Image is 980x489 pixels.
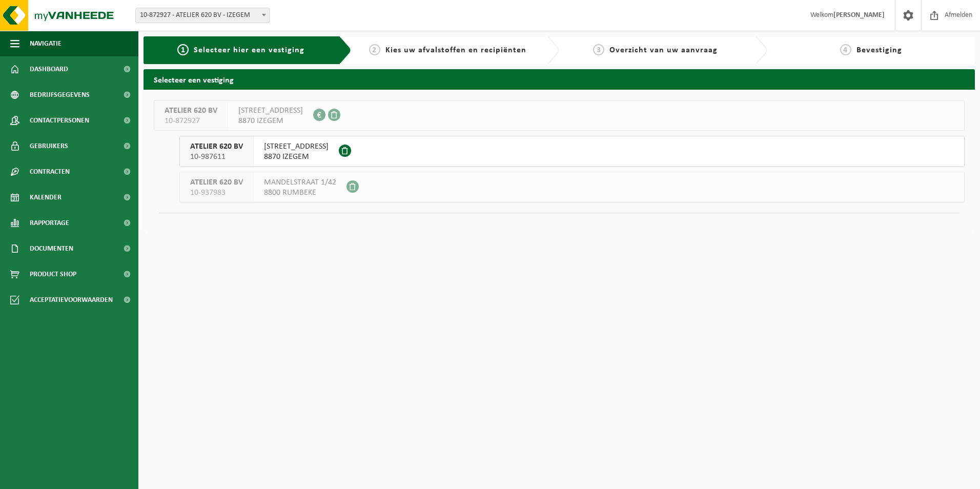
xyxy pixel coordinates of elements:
[194,46,304,54] span: Selecteer hier een vestiging
[238,106,303,116] span: [STREET_ADDRESS]
[609,46,718,54] span: Overzicht van uw aanvraag
[165,116,217,126] span: 10-872927
[177,44,189,55] span: 1
[30,31,62,56] span: Navigatie
[856,46,902,54] span: Bevestiging
[190,141,243,152] span: ATELIER 620 BV
[30,82,90,108] span: Bedrijfsgegevens
[264,188,336,198] span: 8800 RUMBEKE
[30,236,73,261] span: Documenten
[264,152,329,162] span: 8870 IZEGEM
[179,136,965,167] button: ATELIER 620 BV 10-987611 [STREET_ADDRESS]8870 IZEGEM
[190,152,243,162] span: 10-987611
[135,8,270,23] span: 10-872927 - ATELIER 620 BV - IZEGEM
[264,177,336,188] span: MANDELSTRAAT 1/42
[190,177,243,188] span: ATELIER 620 BV
[30,56,68,82] span: Dashboard
[369,44,380,55] span: 2
[264,141,329,152] span: [STREET_ADDRESS]
[30,261,76,287] span: Product Shop
[30,210,69,236] span: Rapportage
[30,133,68,159] span: Gebruikers
[238,116,303,126] span: 8870 IZEGEM
[30,159,70,185] span: Contracten
[30,108,89,133] span: Contactpersonen
[165,106,217,116] span: ATELIER 620 BV
[593,44,604,55] span: 3
[833,11,885,19] strong: [PERSON_NAME]
[840,44,851,55] span: 4
[136,8,269,23] span: 10-872927 - ATELIER 620 BV - IZEGEM
[190,188,243,198] span: 10-937983
[385,46,526,54] span: Kies uw afvalstoffen en recipiënten
[144,69,975,89] h2: Selecteer een vestiging
[30,287,113,313] span: Acceptatievoorwaarden
[30,185,62,210] span: Kalender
